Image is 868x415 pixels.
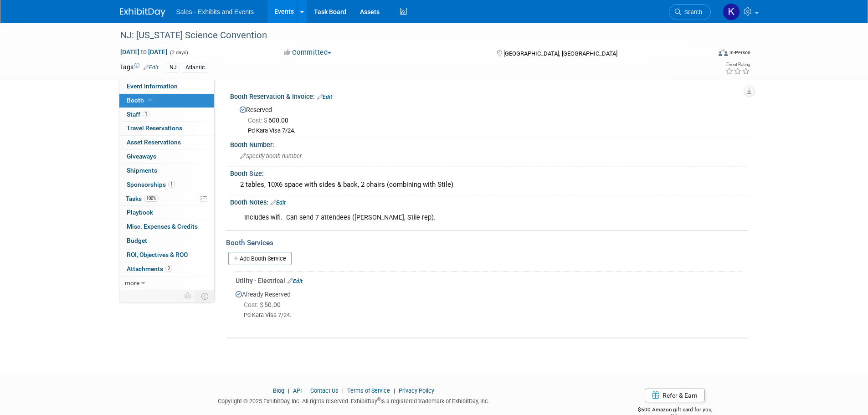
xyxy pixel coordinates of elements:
[127,237,147,244] span: Budget
[120,48,168,56] span: [DATE] [DATE]
[125,279,139,287] span: more
[228,252,292,265] a: Add Booth Service
[127,181,175,188] span: Sponsorships
[119,262,214,276] a: Attachments2
[127,167,157,174] span: Shipments
[120,395,588,405] div: Copyright © 2025 ExhibitDay, Inc. All rights reserved. ExhibitDay is a registered trademark of Ex...
[347,387,390,394] a: Terms of Service
[120,8,165,17] img: ExhibitDay
[148,97,153,102] i: Booth reservation complete
[230,90,749,102] div: Booth Reservation & Invoice:
[236,276,742,285] div: Utility - Electrical
[288,278,303,284] a: Edit
[244,301,284,308] span: 50.00
[165,265,172,272] span: 2
[119,192,214,206] a: Tasks100%
[236,285,742,327] div: Already Reserved
[273,387,284,394] a: Blog
[729,49,750,56] div: In-Person
[317,94,332,100] a: Edit
[168,181,175,188] span: 1
[119,277,214,290] a: more
[377,397,380,402] sup: ®
[248,117,292,124] span: 600.00
[248,117,268,124] span: Cost: $
[143,111,149,118] span: 1
[127,209,153,216] span: Playbook
[271,200,286,206] a: Edit
[195,290,214,302] td: Toggle Event Tabs
[725,62,750,67] div: Event Rating
[303,387,309,394] span: |
[719,49,728,56] img: Format-Inperson.png
[119,164,214,178] a: Shipments
[244,301,264,308] span: Cost: $
[669,4,711,20] a: Search
[399,387,434,394] a: Privacy Policy
[126,195,159,202] span: Tasks
[144,64,159,71] a: Edit
[127,223,198,230] span: Misc. Expenses & Credits
[176,8,254,15] span: Sales - Exhibits and Events
[240,153,302,159] span: Specify booth number
[119,122,214,135] a: Travel Reservations
[230,167,749,178] div: Booth Size:
[119,220,214,234] a: Misc. Expenses & Credits
[119,178,214,192] a: Sponsorships1
[144,195,159,202] span: 100%
[127,111,149,118] span: Staff
[310,387,339,394] a: Contact Us
[127,97,154,104] span: Booth
[237,103,742,135] div: Reserved
[169,50,188,56] span: (2 days)
[657,47,751,61] div: Event Format
[119,108,214,122] a: Staff1
[167,63,180,72] div: NJ
[139,48,148,56] span: to
[127,124,182,132] span: Travel Reservations
[645,389,705,402] a: Refer & Earn
[127,265,172,272] span: Attachments
[723,3,740,20] img: Kara Haven
[238,209,648,227] div: Includes wifi. Can send 7 attendees ([PERSON_NAME], Stile rep).
[127,82,178,90] span: Event Information
[119,150,214,164] a: Giveaways
[119,234,214,248] a: Budget
[248,127,742,135] div: Pd Kara Visa 7/24.
[230,138,749,149] div: Booth Number:
[117,27,697,44] div: NJ: [US_STATE] Science Convention
[503,50,617,57] span: [GEOGRAPHIC_DATA], [GEOGRAPHIC_DATA]
[127,138,181,146] span: Asset Reservations
[183,63,207,72] div: Atlantic
[127,251,188,258] span: ROI, Objectives & ROO
[119,136,214,149] a: Asset Reservations
[119,248,214,262] a: ROI, Objectives & ROO
[244,312,742,319] div: Pd Kara Visa 7/24.
[230,195,749,207] div: Booth Notes:
[120,62,159,73] td: Tags
[226,238,749,248] div: Booth Services
[293,387,302,394] a: API
[391,387,397,394] span: |
[281,48,335,57] button: Committed
[119,206,214,220] a: Playbook
[119,80,214,93] a: Event Information
[127,153,156,160] span: Giveaways
[237,178,742,192] div: 2 tables, 10X6 space with sides & back, 2 chairs (combining with Stile)
[681,9,702,15] span: Search
[286,387,292,394] span: |
[119,94,214,108] a: Booth
[180,290,196,302] td: Personalize Event Tab Strip
[340,387,346,394] span: |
